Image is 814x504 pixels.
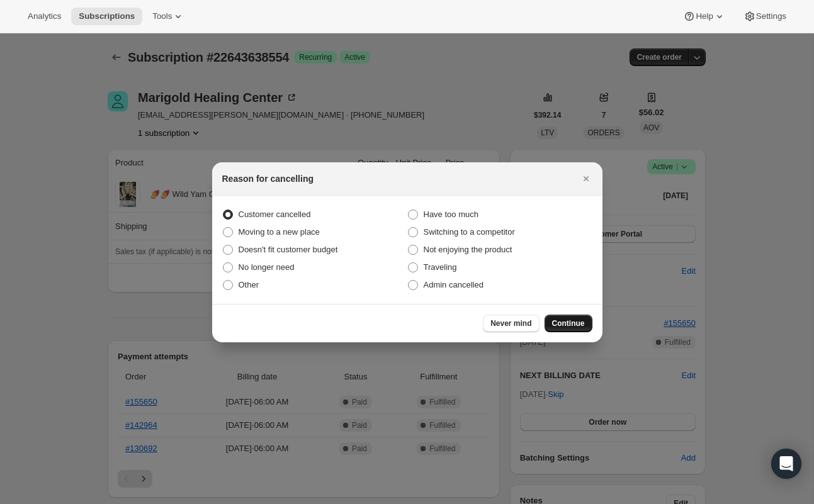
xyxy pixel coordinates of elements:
[239,262,295,272] span: No longer need
[239,245,338,254] span: Doesn't fit customer budget
[424,245,512,254] span: Not enjoying the product
[424,227,515,237] span: Switching to a competitor
[424,210,478,219] span: Have too much
[424,280,483,289] span: Admin cancelled
[577,170,595,188] button: Close
[152,11,172,21] span: Tools
[771,449,801,479] div: Open Intercom Messenger
[736,8,794,25] button: Settings
[490,318,531,328] span: Never mind
[145,8,192,25] button: Tools
[79,11,135,21] span: Subscriptions
[20,8,69,25] button: Analytics
[756,11,786,21] span: Settings
[483,315,539,332] button: Never mind
[239,280,259,289] span: Other
[676,8,733,25] button: Help
[552,318,585,328] span: Continue
[71,8,142,25] button: Subscriptions
[424,262,457,272] span: Traveling
[28,11,61,21] span: Analytics
[239,227,320,237] span: Moving to a new place
[239,210,311,219] span: Customer cancelled
[545,315,592,332] button: Continue
[696,11,713,21] span: Help
[222,172,314,185] h2: Reason for cancelling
